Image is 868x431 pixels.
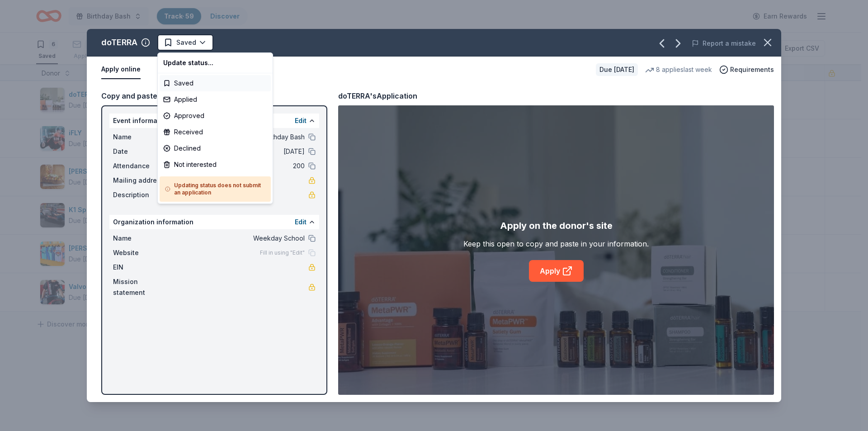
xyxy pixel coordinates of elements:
[160,108,271,124] div: Approved
[160,140,271,156] div: Declined
[165,182,265,196] h5: Updating status does not submit an application
[160,156,271,173] div: Not interested
[160,124,271,140] div: Received
[160,75,271,91] div: Saved
[160,91,271,108] div: Applied
[160,55,271,71] div: Update status...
